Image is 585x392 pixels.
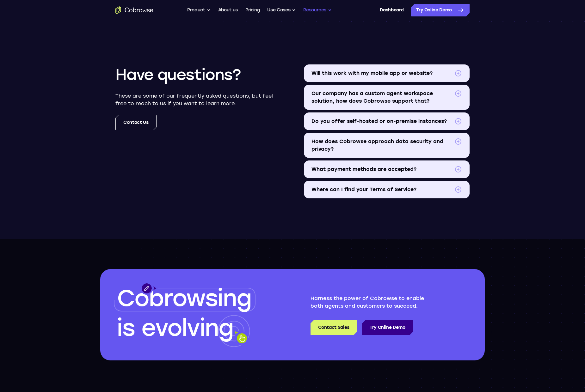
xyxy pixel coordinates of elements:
h2: Have questions? [115,64,241,85]
a: Try Online Demo [362,320,413,335]
span: Our company has a custom agent workspace solution, how does Cobrowse support that? [311,90,452,105]
summary: Where can I find your Terms of Service? [304,181,470,198]
summary: Our company has a custom agent workspace solution, how does Cobrowse support that? [304,85,470,110]
span: Cobrowsing [117,285,251,312]
span: Will this work with my mobile app or website? [311,69,452,77]
span: How does Cobrowse approach data security and privacy? [311,138,452,153]
span: Do you offer self-hosted or on-premise instances? [311,118,452,125]
span: Where can I find your Terms of Service? [311,186,452,193]
span: is [117,314,135,341]
summary: Will this work with my mobile app or website? [304,64,470,82]
summary: What payment methods are accepted? [304,160,470,178]
button: Resources [303,4,332,16]
span: What payment methods are accepted? [311,166,452,173]
summary: How does Cobrowse approach data security and privacy? [304,133,470,158]
span: evolving [141,314,233,341]
a: Contact Sales [311,320,357,335]
a: Go to the home page [115,6,153,14]
a: Contact us [115,115,157,130]
button: Use Cases [267,4,296,16]
a: Dashboard [380,4,403,16]
a: About us [218,4,238,16]
a: Pricing [245,4,260,16]
p: Harness the power of Cobrowse to enable both agents and customers to succeed. [311,295,438,310]
p: These are some of our frequently asked questions, but feel free to reach to us if you want to lea... [115,92,281,107]
button: Product [187,4,211,16]
a: Try Online Demo [411,4,470,16]
summary: Do you offer self-hosted or on-premise instances? [304,112,470,130]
